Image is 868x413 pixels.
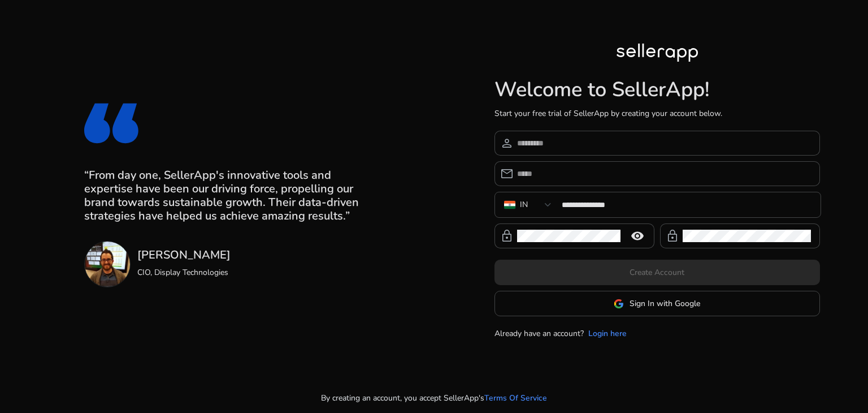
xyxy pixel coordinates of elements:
[500,136,514,150] span: person
[494,78,820,102] h1: Welcome to SellerApp!
[494,291,820,316] button: Sign In with Google
[630,298,700,309] span: Sign In with Google
[666,229,679,243] span: lock
[624,229,651,243] mat-icon: remove_red_eye
[484,392,547,404] a: Terms Of Service
[494,328,584,339] p: Already have an account?
[84,169,374,223] h3: “From day one, SellerApp's innovative tools and expertise have been our driving force, propelling...
[500,167,514,180] span: email
[137,266,231,278] p: CIO, Display Technologies
[137,248,231,262] h3: [PERSON_NAME]
[494,107,820,119] p: Start your free trial of SellerApp by creating your account below.
[500,229,514,243] span: lock
[614,299,624,309] img: google-logo.svg
[588,328,627,339] a: Login here
[520,199,528,211] div: IN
